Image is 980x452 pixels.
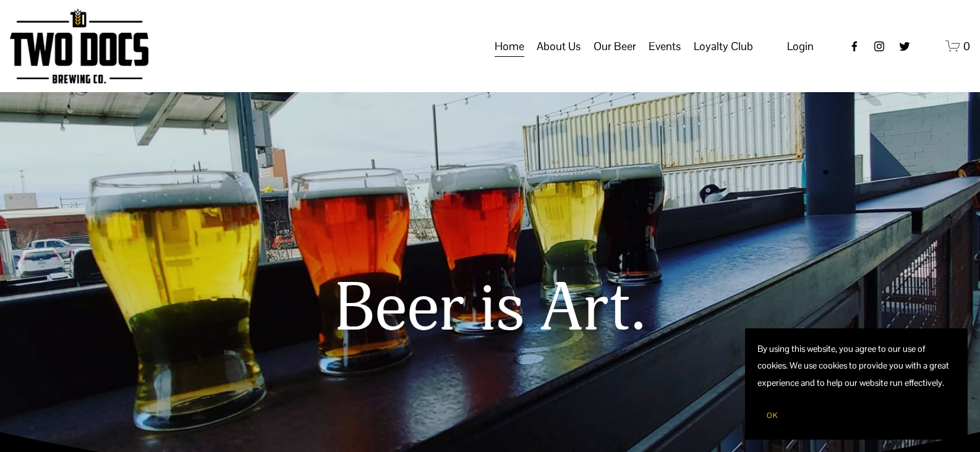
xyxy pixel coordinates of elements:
span: Our Beer [594,36,636,57]
a: folder dropdown [694,35,753,58]
a: 0 items in cart [945,38,971,54]
button: OK [757,404,787,427]
span: 0 [963,39,970,53]
span: Events [649,36,681,57]
a: Home [495,35,524,58]
a: folder dropdown [537,35,581,58]
a: twitter-unauth [898,40,911,53]
span: Loyalty Club [694,36,753,57]
span: About Us [537,36,581,57]
img: Two Docs Brewing Co. [10,9,148,83]
a: instagram-unauth [873,40,885,53]
h1: Beer is Art. [58,272,923,347]
a: folder dropdown [649,35,681,58]
section: Cookie banner [745,328,968,440]
a: folder dropdown [594,35,636,58]
a: Login [787,36,814,57]
a: Facebook [848,40,861,53]
p: By using this website, you agree to our use of cookies. We use cookies to provide you with a grea... [757,341,955,391]
span: OK [767,411,778,420]
span: Login [787,39,814,53]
